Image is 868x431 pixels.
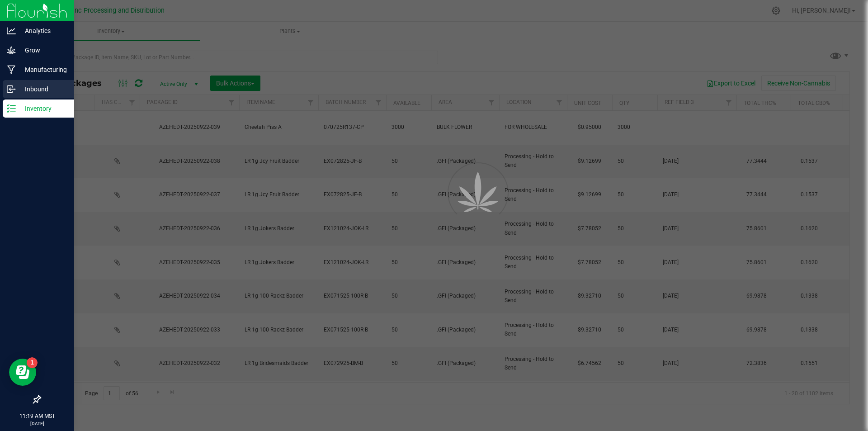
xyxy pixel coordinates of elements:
p: Analytics [16,25,70,36]
inline-svg: Grow [7,46,16,55]
iframe: Resource center unread badge [27,357,38,368]
inline-svg: Analytics [7,26,16,35]
inline-svg: Inbound [7,85,16,94]
p: [DATE] [4,420,70,427]
p: Grow [16,45,70,56]
p: Inbound [16,84,70,95]
p: 11:19 AM MST [4,412,70,420]
p: Manufacturing [16,64,70,75]
iframe: Resource center [9,359,36,386]
inline-svg: Manufacturing [7,65,16,74]
inline-svg: Inventory [7,104,16,113]
p: Inventory [16,103,70,114]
